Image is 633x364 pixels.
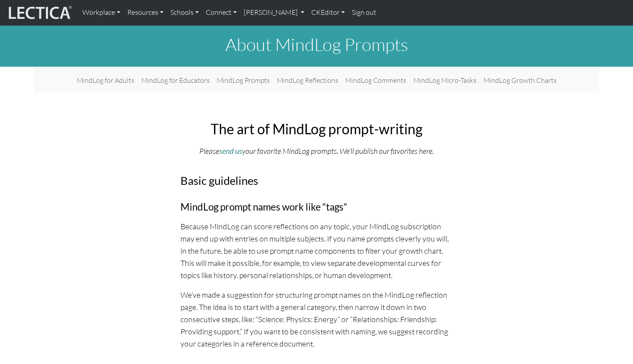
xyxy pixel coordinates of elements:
a: Sign out [348,3,380,22]
a: MindLog for Adults [73,71,138,89]
h2: The art of MindLog prompt-writing [180,121,453,137]
h3: Basic guidelines [180,174,453,187]
i: Please [199,146,219,156]
a: MindLog Micro-Tasks [410,71,480,89]
a: MindLog Growth Charts [480,71,560,89]
a: Workplace [79,3,124,22]
a: Resources [124,3,167,22]
a: [PERSON_NAME] [240,3,308,22]
p: We’ve made a suggestion for structuring prompt names on the MindLog reflection page. The idea is ... [180,289,453,350]
p: Because MindLog can score reflections on any topic, your MindLog subscription may end up with ent... [180,220,453,282]
img: lecticalive [7,4,72,21]
i: your favorite MindLog prompts. We’ll publish our favorites here. [242,146,434,156]
a: Connect [202,3,240,22]
a: send us [219,146,242,156]
a: MindLog Comments [342,71,410,89]
a: MindLog Prompts [213,71,273,89]
a: Schools [167,3,202,22]
h1: About MindLog Prompts [34,34,599,55]
a: MindLog for Educators [138,71,213,89]
a: CKEditor [308,3,348,22]
h4: MindLog prompt names work like “tags” [180,201,453,213]
a: MindLog Reflections [273,71,342,89]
